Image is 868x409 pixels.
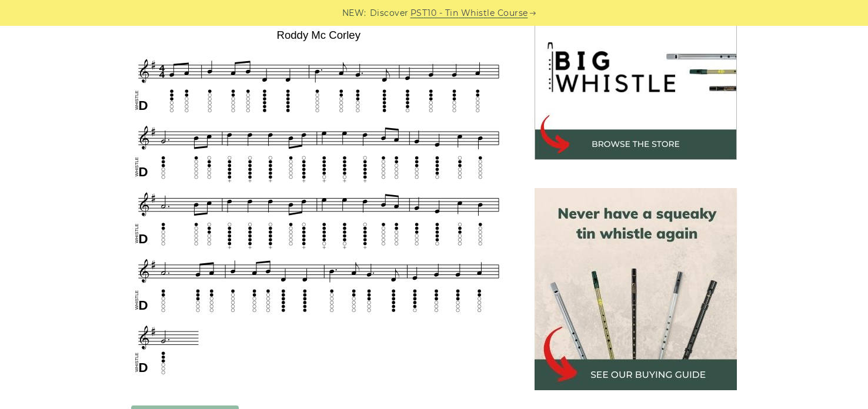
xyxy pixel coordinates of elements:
[342,6,366,20] span: NEW:
[131,25,506,381] img: Roddy Mc Corley Tin Whistle Tab & Sheet Music
[535,188,737,390] img: tin whistle buying guide
[410,6,528,20] a: PST10 - Tin Whistle Course
[370,6,409,20] span: Discover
